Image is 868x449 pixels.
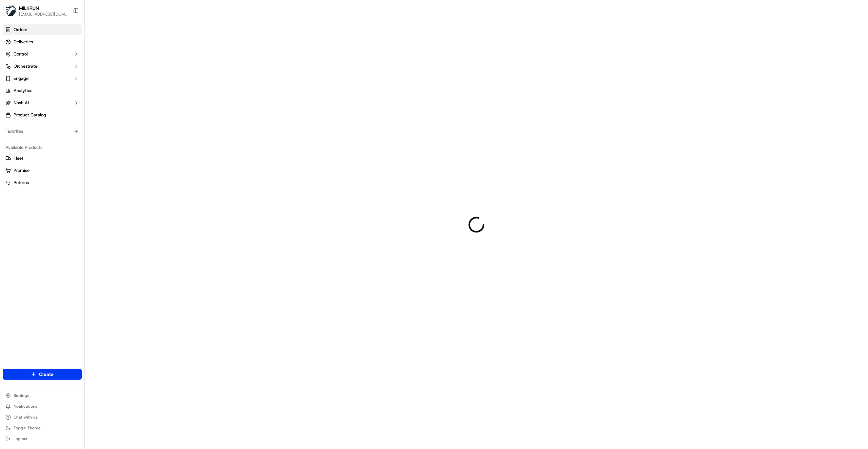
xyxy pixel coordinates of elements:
span: Nash AI [14,100,29,106]
button: Control [3,49,82,60]
button: Create [3,369,82,380]
img: MILKRUN [5,5,16,16]
span: Toggle Theme [14,425,41,431]
a: Analytics [3,85,82,96]
div: Favorites [3,126,82,137]
button: Returns [3,177,82,188]
div: Available Products [3,142,82,153]
button: Chat with us! [3,412,82,422]
span: Control [14,51,28,57]
button: MILKRUN [19,5,39,12]
button: Settings [3,391,82,400]
button: Engage [3,73,82,84]
span: Orders [14,27,27,33]
span: Settings [14,393,29,398]
span: Product Catalog [14,112,46,118]
span: Create [39,371,54,378]
button: Log out [3,434,82,444]
button: Orchestrate [3,61,82,72]
a: Product Catalog [3,110,82,120]
span: Analytics [14,88,32,94]
span: Returns [14,180,29,186]
button: Toggle Theme [3,423,82,433]
a: Orders [3,24,82,35]
span: Log out [14,436,27,442]
span: Chat with us! [14,414,38,420]
span: Engage [14,75,28,82]
span: Promise [14,167,29,174]
a: Promise [5,167,79,174]
span: Orchestrate [14,63,37,69]
a: Returns [5,180,79,186]
a: Fleet [5,155,79,161]
button: Notifications [3,402,82,411]
button: Fleet [3,153,82,164]
button: Nash AI [3,97,82,108]
span: Fleet [14,155,23,161]
button: [EMAIL_ADDRESS][DOMAIN_NAME] [19,12,67,17]
span: Notifications [14,404,37,409]
button: Promise [3,165,82,176]
span: Deliveries [14,39,33,45]
button: MILKRUNMILKRUN[EMAIL_ADDRESS][DOMAIN_NAME] [3,3,70,19]
a: Deliveries [3,37,82,47]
